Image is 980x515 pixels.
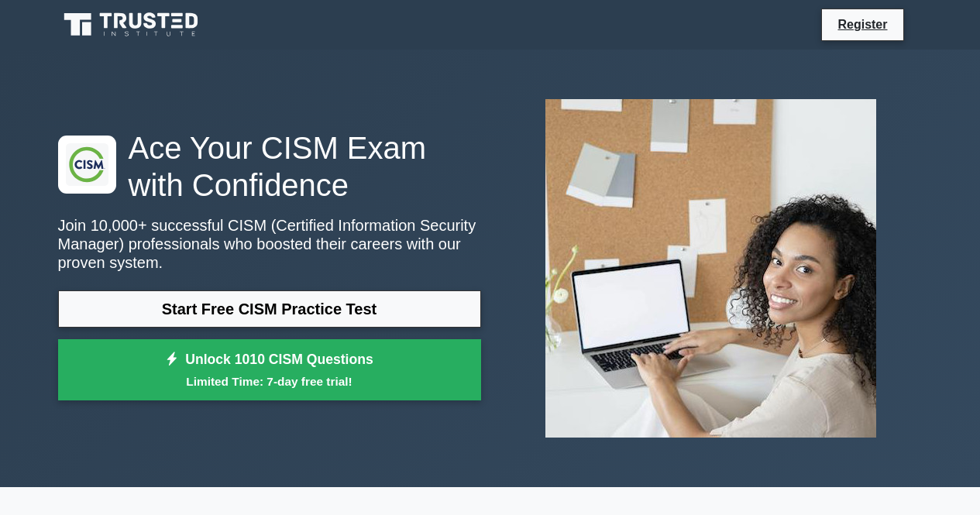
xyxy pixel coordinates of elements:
[828,15,896,34] a: Register
[58,129,481,204] h1: Ace Your CISM Exam with Confidence
[58,290,481,328] a: Start Free CISM Practice Test
[58,216,481,272] p: Join 10,000+ successful CISM (Certified Information Security Manager) professionals who boosted t...
[77,373,462,390] small: Limited Time: 7-day free trial!
[58,339,481,401] a: Unlock 1010 CISM QuestionsLimited Time: 7-day free trial!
